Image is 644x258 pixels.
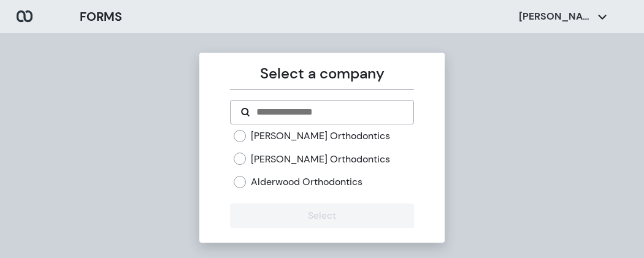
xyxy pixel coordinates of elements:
p: [PERSON_NAME] [519,10,592,23]
label: [PERSON_NAME] Orthodontics [251,153,390,166]
p: Select a company [230,63,413,85]
label: [PERSON_NAME] Orthodontics [251,129,390,143]
input: Search [255,105,403,120]
label: Alderwood Orthodontics [251,175,362,189]
button: Select [230,203,413,228]
h3: FORMS [80,7,122,26]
